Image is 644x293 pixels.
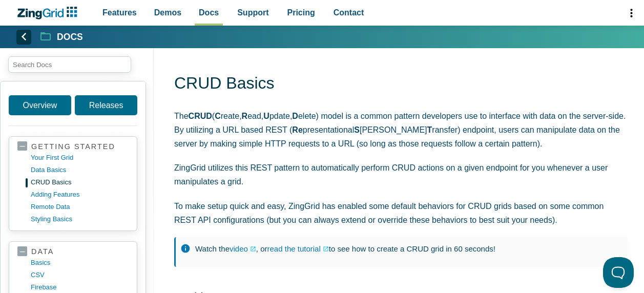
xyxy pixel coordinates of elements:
[57,33,83,42] strong: Docs
[230,242,256,256] a: video
[292,112,298,120] strong: D
[17,142,129,152] a: getting started
[40,31,83,43] a: Docs
[189,112,212,120] strong: CRUD
[287,6,315,19] span: Pricing
[199,6,219,19] span: Docs
[31,164,129,176] a: data basics
[292,125,302,134] strong: Re
[174,161,628,189] p: ZingGrid utilizes this REST pattern to automatically perform CRUD actions on a given endpoint for...
[16,7,82,19] a: ZingChart Logo. Click to return to the homepage
[215,112,221,120] strong: C
[174,199,628,227] p: To make setup quick and easy, ZingGrid has enabled some default behaviors for CRUD grids based on...
[31,152,129,164] a: your first grid
[31,189,129,201] a: adding features
[242,112,248,120] strong: R
[603,257,634,288] iframe: Toggle Customer Support
[334,6,364,19] span: Contact
[154,6,181,19] span: Demos
[354,125,360,134] strong: S
[427,125,432,134] strong: T
[174,73,628,96] h1: CRUD Basics
[195,242,617,256] p: Watch the , or to see how to create a CRUD grid in 60 seconds!
[8,56,131,73] input: search input
[9,95,71,115] a: Overview
[31,201,129,213] a: remote data
[102,6,137,19] span: Features
[267,242,329,256] a: read the tutorial
[17,247,129,257] a: data
[31,213,129,225] a: styling basics
[31,257,129,269] a: basics
[31,269,129,281] a: CSV
[174,109,628,151] p: The ( reate, ead, pdate, elete) model is a common pattern developers use to interface with data o...
[75,95,137,115] a: Releases
[31,176,129,189] a: CRUD basics
[263,112,269,120] strong: U
[237,6,268,19] span: Support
